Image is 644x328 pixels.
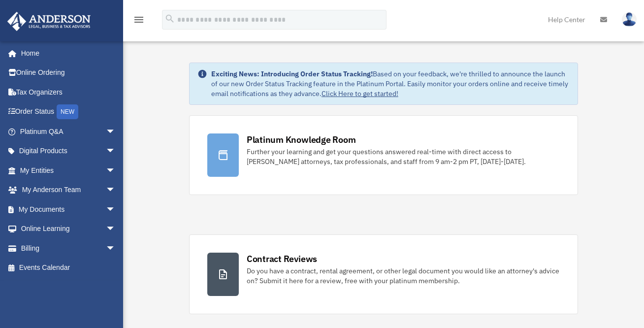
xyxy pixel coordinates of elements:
[7,161,130,180] a: My Entitiesarrow_drop_down
[7,43,126,63] a: Home
[247,266,560,286] div: Do you have a contract, rental agreement, or other legal document you would like an attorney's ad...
[57,104,78,119] div: NEW
[7,82,130,102] a: Tax Organizers
[106,122,126,142] span: arrow_drop_down
[164,13,175,24] i: search
[211,69,570,98] div: Based on your feedback, we're thrilled to announce the launch of our new Order Status Tracking fe...
[211,69,373,78] strong: Exciting News: Introducing Order Status Tracking!
[7,199,130,219] a: My Documentsarrow_drop_down
[247,133,356,146] div: Platinum Knowledge Room
[189,234,578,314] a: Contract Reviews Do you have a contract, rental agreement, or other legal document you would like...
[106,180,126,200] span: arrow_drop_down
[106,238,126,259] span: arrow_drop_down
[7,102,130,122] a: Order StatusNEW
[322,89,398,98] a: Click Here to get started!
[622,12,637,27] img: User Pic
[7,238,130,258] a: Billingarrow_drop_down
[7,122,130,141] a: Platinum Q&Aarrow_drop_down
[189,115,578,195] a: Platinum Knowledge Room Further your learning and get your questions answered real-time with dire...
[133,17,145,26] a: menu
[247,253,317,265] div: Contract Reviews
[106,141,126,162] span: arrow_drop_down
[106,161,126,181] span: arrow_drop_down
[106,219,126,239] span: arrow_drop_down
[7,258,130,278] a: Events Calendar
[247,147,560,166] div: Further your learning and get your questions answered real-time with direct access to [PERSON_NAM...
[133,14,145,26] i: menu
[7,219,130,239] a: Online Learningarrow_drop_down
[4,12,94,31] img: Anderson Advisors Platinum Portal
[7,63,130,83] a: Online Ordering
[106,199,126,220] span: arrow_drop_down
[7,141,130,161] a: Digital Productsarrow_drop_down
[7,180,130,200] a: My Anderson Teamarrow_drop_down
